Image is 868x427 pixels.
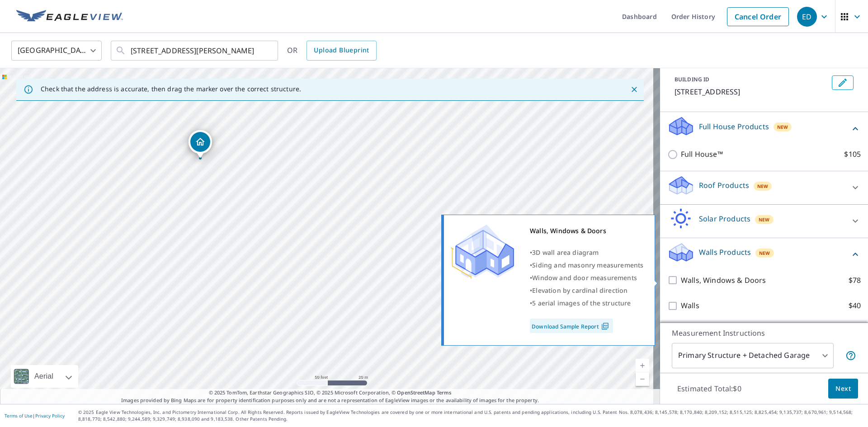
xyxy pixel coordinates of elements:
[628,84,640,95] button: Close
[699,247,751,258] p: Walls Products
[397,389,435,396] a: OpenStreetMap
[845,350,856,361] span: Your report will include the primary structure and a detached garage if one exists.
[5,413,65,418] p: |
[530,297,643,310] div: •
[307,41,376,61] a: Upload Blueprint
[532,299,631,307] span: 5 aerial images of the structure
[11,365,78,388] div: Aerial
[681,149,723,160] p: Full House™
[667,208,861,234] div: Solar ProductsNew
[681,275,766,286] p: Walls, Windows & Doors
[759,216,770,223] span: New
[672,328,856,338] p: Measurement Instructions
[757,183,769,190] span: New
[16,10,123,23] img: EV Logo
[5,413,33,419] a: Terms of Use
[844,149,861,160] p: $105
[849,275,861,286] p: $78
[530,272,643,284] div: •
[530,284,643,297] div: •
[832,75,854,90] button: Edit building 1
[699,213,750,224] p: Solar Products
[32,365,56,388] div: Aerial
[681,300,699,311] p: Walls
[209,389,452,397] span: © 2025 TomTom, Earthstar Geographics SIO, © 2025 Microsoft Corporation, ©
[828,379,858,399] button: Next
[777,123,788,131] span: New
[189,130,212,158] div: Dropped pin, building 1, Residential property, 408 Longleaf Dr Perkasie, PA 18944
[530,259,643,272] div: •
[314,45,369,56] span: Upload Blueprint
[532,286,627,295] span: Elevation by cardinal direction
[41,85,301,93] p: Check that the address is accurate, then drag the marker over the correct structure.
[636,372,649,386] a: Current Level 19, Zoom Out
[35,413,65,419] a: Privacy Policy
[835,383,851,394] span: Next
[530,246,643,259] div: •
[532,248,599,257] span: 3D wall area diagram
[532,261,643,269] span: Siding and masonry measurements
[797,7,817,27] div: ED
[451,225,514,279] img: Premium
[636,359,649,372] a: Current Level 19, Zoom In
[667,116,861,141] div: Full House ProductsNew
[759,249,770,257] span: New
[699,121,769,132] p: Full House Products
[437,389,452,396] a: Terms
[11,38,102,63] div: [GEOGRAPHIC_DATA]
[675,86,828,97] p: [STREET_ADDRESS]
[672,343,834,368] div: Primary Structure + Detached Garage
[675,75,709,83] p: BUILDING ID
[727,7,789,26] a: Cancel Order
[667,242,861,267] div: Walls ProductsNew
[532,273,637,282] span: Window and door measurements
[599,322,611,330] img: Pdf Icon
[78,409,863,422] p: © 2025 Eagle View Technologies, Inc. and Pictometry International Corp. All Rights Reserved. Repo...
[667,175,861,201] div: Roof ProductsNew
[699,180,749,191] p: Roof Products
[287,41,377,61] div: OR
[849,300,861,311] p: $40
[530,319,613,333] a: Download Sample Report
[670,379,749,399] p: Estimated Total: $0
[131,38,259,63] input: Search by address or latitude-longitude
[530,225,643,237] div: Walls, Windows & Doors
